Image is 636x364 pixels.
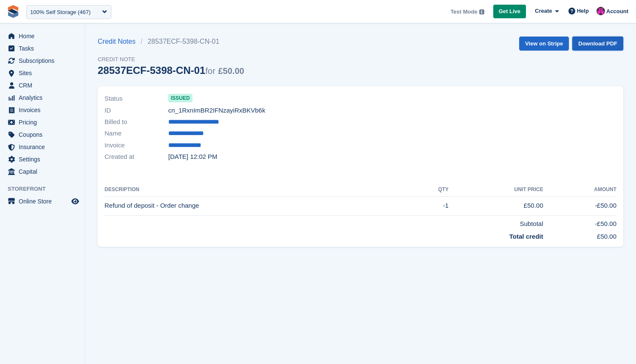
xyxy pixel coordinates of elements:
a: menu [4,79,80,91]
span: Analytics [19,92,70,104]
span: Invoices [19,104,70,116]
a: menu [4,67,80,79]
span: Help [577,7,589,15]
span: Subscriptions [19,55,70,67]
nav: breadcrumbs [98,37,244,47]
span: ID [105,106,168,116]
span: for [205,66,215,76]
a: View on Stripe [519,37,569,51]
span: Create [535,7,552,15]
a: menu [4,42,80,54]
span: Coupons [19,129,70,141]
a: menu [4,104,80,116]
a: menu [4,92,80,104]
span: Online Store [19,195,70,207]
td: Subtotal [105,215,543,229]
span: Test Mode [450,8,477,16]
span: Sites [19,67,70,79]
span: issued [168,94,192,102]
td: Refund of deposit - Order change [105,196,414,215]
a: Get Live [493,5,526,19]
span: £50.00 [218,66,244,76]
a: menu [4,129,80,141]
a: menu [4,55,80,67]
span: CRM [19,79,70,91]
span: Account [606,7,628,16]
a: menu [4,166,80,178]
td: -£50.00 [543,196,617,215]
img: icon-info-grey-7440780725fd019a000dd9b08b2336e03edf1995a4989e88bcd33f0948082b44.svg [479,9,484,14]
a: menu [4,116,80,128]
td: £50.00 [449,196,543,215]
h1: 28537ECF-5398-CN-01 [98,65,244,76]
time: 2025-08-19 11:02:04 UTC [168,152,218,162]
span: Status [105,94,168,104]
span: Tasks [19,42,70,54]
span: Pricing [19,116,70,128]
img: stora-icon-8386f47178a22dfd0bd8f6a31ec36ba5ce8667c1dd55bd0f319d3a0aa187defe.svg [7,5,20,18]
th: Description [105,183,414,197]
strong: Total credit [509,233,543,240]
span: Credit Note [98,55,244,64]
a: Credit Notes [98,37,141,47]
img: Jamie Carroll [596,7,605,15]
a: menu [4,30,80,42]
a: Download PDF [572,37,623,51]
span: cn_1RxnImBR2IFNzayiRxBKVb6k [168,106,265,116]
td: -1 [414,196,449,215]
a: Preview store [70,196,80,206]
span: Insurance [19,141,70,153]
span: Capital [19,166,70,178]
span: Settings [19,153,70,165]
a: menu [4,141,80,153]
td: -£50.00 [543,215,617,229]
span: Storefront [8,185,85,193]
a: menu [4,195,80,207]
th: QTY [414,183,449,197]
span: Name [105,129,168,138]
a: menu [4,153,80,165]
span: Billed to [105,117,168,127]
th: Amount [543,183,617,197]
td: £50.00 [543,229,617,242]
span: Get Live [499,7,520,16]
span: Invoice [105,141,168,150]
span: Created at [105,152,168,162]
th: Unit Price [449,183,543,197]
span: Home [19,30,70,42]
div: 100% Self Storage (467) [30,8,90,17]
